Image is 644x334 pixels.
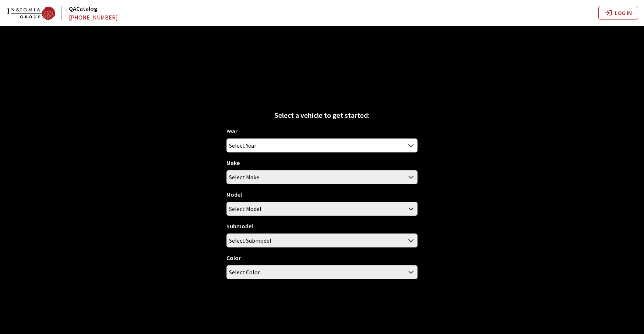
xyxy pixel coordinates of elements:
[227,234,417,247] span: Select Submodel
[226,265,418,279] span: Select Color
[227,170,417,184] span: Select Make
[226,233,418,247] span: Select Submodel
[229,266,260,279] span: Select Color
[7,7,55,20] img: Dashboard
[226,222,253,231] label: Submodel
[226,190,242,199] label: Model
[7,6,67,20] a: QACatalog logo
[226,158,240,167] label: Make
[229,234,271,247] span: Select Submodel
[227,266,417,279] span: Select Color
[226,202,418,216] span: Select Model
[226,170,418,184] span: Select Make
[229,170,259,184] span: Select Make
[226,138,418,152] span: Select Year
[227,139,417,152] span: Select Year
[227,202,417,215] span: Select Model
[226,110,418,121] div: Select a vehicle to get started:
[598,6,638,20] button: Log In
[229,202,261,215] span: Select Model
[226,127,237,136] label: Year
[226,253,241,262] label: Color
[69,14,118,21] a: [PHONE_NUMBER]
[69,5,97,12] a: QACatalog
[229,139,256,152] span: Select Year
